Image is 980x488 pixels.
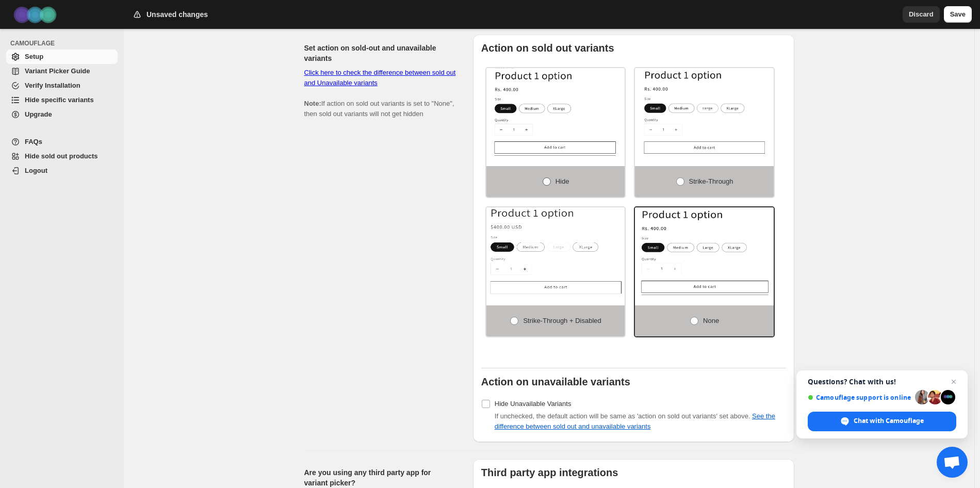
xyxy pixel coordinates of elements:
h2: Set action on sold-out and unavailable variants [304,43,456,63]
span: Save [950,9,966,20]
span: Chat with Camouflage [854,416,924,426]
a: Hide sold out products [6,149,118,164]
span: Logout [25,167,47,174]
span: Hide sold out products [25,152,98,160]
span: CAMOUFLAGE [10,39,119,47]
span: Hide specific variants [25,96,94,104]
a: FAQs [6,135,118,149]
button: Save [944,6,972,23]
span: Discard [909,9,934,20]
span: Questions? Chat with us! [808,378,956,386]
a: Verify Installation [6,78,118,93]
span: Strike-through + Disabled [523,317,601,324]
span: If action on sold out variants is set to "None", then sold out variants will not get hidden [304,69,456,118]
span: Setup [25,53,43,60]
span: FAQs [25,138,42,145]
b: Note: [304,100,321,107]
span: Variant Picker Guide [25,67,90,75]
img: Strike-through + Disabled [486,207,625,295]
a: Hide specific variants [6,93,118,107]
span: Hide Unavailable Variants [495,400,571,408]
span: Upgrade [25,110,52,118]
span: None [703,317,719,324]
b: Action on sold out variants [481,42,614,54]
img: Strike-through [635,68,774,156]
b: Action on unavailable variants [481,376,630,387]
a: Logout [6,164,118,178]
span: Strike-through [689,177,733,185]
h2: Unsaved changes [146,9,208,20]
a: Upgrade [6,107,118,122]
img: None [635,207,774,295]
span: Camouflage support is online [808,394,911,401]
button: Discard [903,6,940,23]
div: Chat with Camouflage [808,412,956,431]
h2: Are you using any third party app for variant picker? [304,467,456,488]
a: Setup [6,50,118,64]
a: Variant Picker Guide [6,64,118,78]
span: Verify Installation [25,82,80,89]
span: If unchecked, the default action will be same as 'action on sold out variants' set above. [495,412,775,430]
span: Close chat [948,376,960,388]
div: Open chat [937,447,968,478]
img: Hide [486,68,625,156]
b: Third party app integrations [481,467,618,478]
a: Click here to check the difference between sold out and Unavailable variants [304,69,456,87]
span: Hide [556,177,569,185]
